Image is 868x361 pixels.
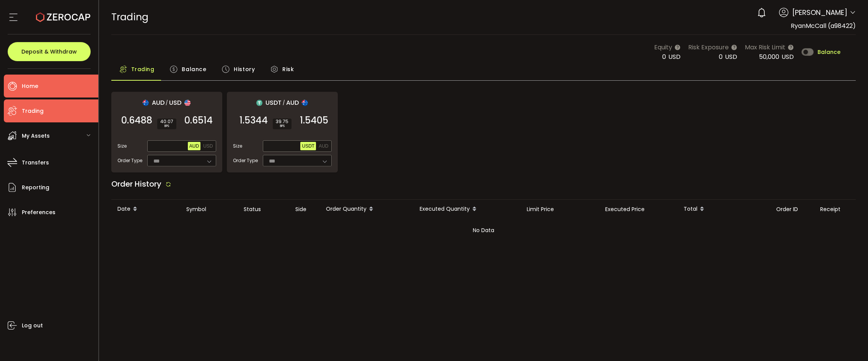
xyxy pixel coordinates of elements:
[8,42,91,61] button: Deposit & Withdraw
[22,106,44,117] span: Trading
[654,42,672,52] span: Equity
[143,100,149,106] img: aud_portfolio.svg
[770,205,814,214] div: Order ID
[662,52,666,61] span: 0
[818,49,840,55] span: Balance
[282,62,294,77] span: Risk
[117,157,142,164] span: Order Type
[182,62,206,77] span: Balance
[320,203,414,216] div: Order Quantity
[276,124,288,128] i: BPS
[203,143,213,149] span: USD
[169,98,181,107] span: USD
[300,142,316,150] button: USDT
[688,42,729,52] span: Risk Exposure
[414,203,521,216] div: Executed Quantity
[599,205,677,214] div: Executed Price
[289,205,320,214] div: Side
[791,21,856,30] span: RyanMcCall (a98422)
[233,157,258,164] span: Order Type
[111,10,148,24] span: Trading
[319,143,328,149] span: AUD
[745,42,785,52] span: Max Risk Limit
[22,320,43,331] span: Log out
[22,157,49,168] span: Transfers
[256,100,262,106] img: usdt_portfolio.svg
[814,205,856,214] div: Receipt
[317,142,330,150] button: AUD
[152,98,164,107] span: AUD
[792,7,847,18] span: [PERSON_NAME]
[22,207,55,218] span: Preferences
[300,117,328,124] span: 1.5405
[830,324,868,361] iframe: Chat Widget
[111,219,856,242] div: No Data
[234,62,255,77] span: History
[21,49,77,54] span: Deposit & Withdraw
[111,203,180,216] div: Date
[276,119,288,124] span: 39.75
[302,143,314,149] span: USDT
[166,99,168,106] em: /
[239,117,268,124] span: 1.5344
[22,81,38,92] span: Home
[117,143,127,150] span: Size
[521,205,599,214] div: Limit Price
[286,98,299,107] span: AUD
[111,179,161,189] span: Order History
[668,52,681,61] span: USD
[160,119,173,124] span: 40.07
[22,130,50,141] span: My Assets
[238,205,289,214] div: Status
[22,182,49,193] span: Reporting
[189,143,199,149] span: AUD
[131,62,155,77] span: Trading
[202,142,214,150] button: USD
[782,52,794,61] span: USD
[725,52,737,61] span: USD
[677,203,770,216] div: Total
[265,98,282,107] span: USDT
[160,124,173,128] i: BPS
[283,99,285,106] em: /
[184,100,191,106] img: usd_portfolio.svg
[121,117,152,124] span: 0.6488
[759,52,779,61] span: 50,000
[188,142,200,150] button: AUD
[184,117,213,124] span: 0.6514
[719,52,723,61] span: 0
[180,205,238,214] div: Symbol
[302,100,308,106] img: aud_portfolio.svg
[233,143,242,150] span: Size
